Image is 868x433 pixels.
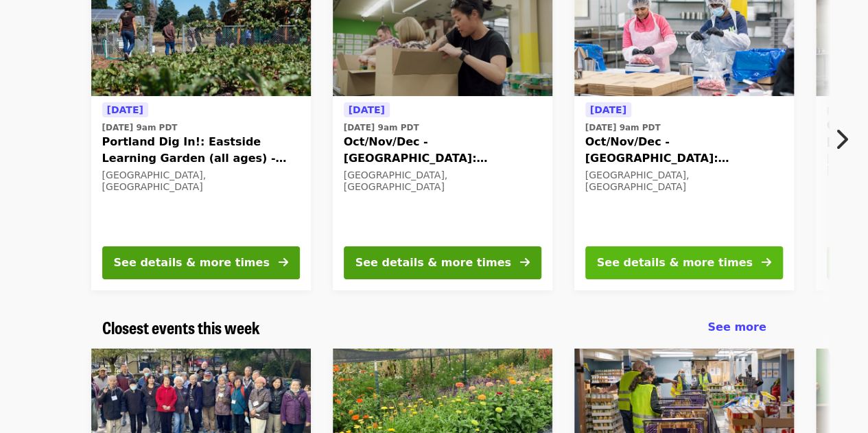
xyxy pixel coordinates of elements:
[597,255,753,271] div: See details & more times
[585,169,783,193] div: [GEOGRAPHIC_DATA], [GEOGRAPHIC_DATA]
[834,126,848,152] i: chevron-right icon
[102,315,260,339] span: Closest events this week
[102,246,300,279] button: See details & more times
[91,318,777,338] div: Closest events this week
[279,256,288,269] i: arrow-right icon
[114,255,270,271] div: See details & more times
[520,256,530,269] i: arrow-right icon
[107,104,143,115] span: [DATE]
[590,104,626,115] span: [DATE]
[585,134,783,167] span: Oct/Nov/Dec - [GEOGRAPHIC_DATA]: Repack/Sort (age [DEMOGRAPHIC_DATA]+)
[102,318,260,338] a: Closest events this week
[707,320,766,333] span: See more
[707,319,766,336] a: See more
[344,169,541,193] div: [GEOGRAPHIC_DATA], [GEOGRAPHIC_DATA]
[585,121,661,134] time: [DATE] 9am PDT
[823,120,868,159] button: Next item
[355,255,511,271] div: See details & more times
[102,121,178,134] time: [DATE] 9am PDT
[102,134,300,167] span: Portland Dig In!: Eastside Learning Garden (all ages) - Aug/Sept/Oct
[344,246,541,279] button: See details & more times
[585,246,783,279] button: See details & more times
[102,169,300,193] div: [GEOGRAPHIC_DATA], [GEOGRAPHIC_DATA]
[344,121,419,134] time: [DATE] 9am PDT
[344,134,541,167] span: Oct/Nov/Dec - [GEOGRAPHIC_DATA]: Repack/Sort (age [DEMOGRAPHIC_DATA]+)
[349,104,385,115] span: [DATE]
[762,256,771,269] i: arrow-right icon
